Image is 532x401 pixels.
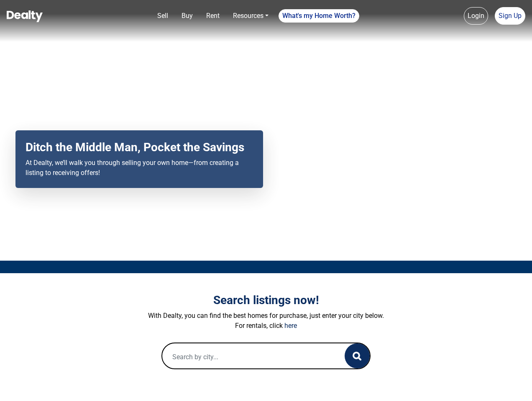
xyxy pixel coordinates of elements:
p: With Dealty, you can find the best homes for purchase, just enter your city below. [34,311,498,321]
a: here [284,322,297,330]
img: Dealty - Buy, Sell & Rent Homes [7,10,43,22]
p: At Dealty, we’ll walk you through selling your own home—from creating a listing to receiving offers! [26,158,253,178]
a: Sell [154,8,171,24]
a: Resources [230,8,272,24]
p: For rentals, click [34,321,498,331]
input: Search by city... [162,343,328,370]
a: Login [464,7,488,25]
h2: Ditch the Middle Man, Pocket the Savings [26,140,253,155]
a: What's my Home Worth? [279,9,359,23]
h3: Search listings now! [34,293,498,307]
a: Rent [203,8,223,24]
a: Sign Up [495,7,525,25]
a: Buy [178,8,196,24]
